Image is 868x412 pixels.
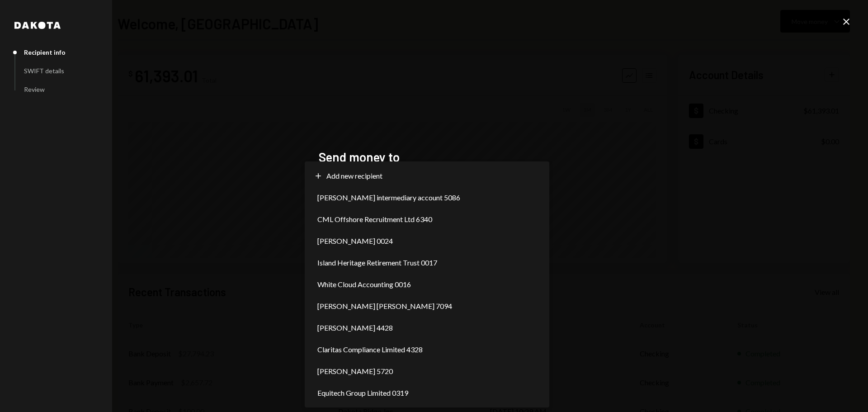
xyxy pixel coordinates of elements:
[317,257,437,268] span: Island Heritage Retirement Trust 0017
[317,388,408,398] span: Equitech Group Limited 0319
[317,236,393,246] span: [PERSON_NAME] 0024
[24,67,64,75] div: SWIFT details
[317,279,411,290] span: White Cloud Accounting 0016
[317,301,452,312] span: [PERSON_NAME] [PERSON_NAME] 7094
[317,214,432,225] span: CML Offshore Recruitment Ltd 6340
[326,170,382,181] span: Add new recipient
[24,48,66,56] div: Recipient info
[317,344,423,355] span: Claritas Compliance Limited 4328
[317,192,460,203] span: [PERSON_NAME] intermediary account 5086
[24,85,45,93] div: Review
[317,322,393,333] span: [PERSON_NAME] 4428
[317,366,393,377] span: [PERSON_NAME] 5720
[319,148,549,166] h2: Send money to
